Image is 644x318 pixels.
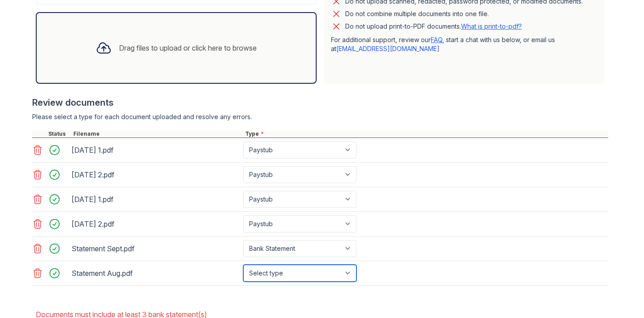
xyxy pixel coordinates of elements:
div: Review documents [32,96,608,109]
p: For additional support, review our , start a chat with us below, or email us at [331,35,597,53]
div: Type [243,130,608,138]
div: [DATE] 2.pdf [72,217,240,231]
p: Do not upload print-to-PDF documents. [345,22,522,31]
a: What is print-to-pdf? [461,22,522,30]
div: Statement Aug.pdf [72,266,240,280]
a: [EMAIL_ADDRESS][DOMAIN_NAME] [336,45,440,52]
div: Statement Sept.pdf [72,241,240,256]
div: Status [47,130,72,138]
div: [DATE] 2.pdf [72,168,240,182]
div: [DATE] 1.pdf [72,192,240,206]
div: [DATE] 1.pdf [72,143,240,157]
div: Do not combine multiple documents into one file. [345,9,489,19]
div: Please select a type for each document uploaded and resolve any errors. [32,112,608,121]
div: Filename [72,130,243,138]
a: FAQ [431,36,442,43]
div: Drag files to upload or click here to browse [119,43,257,53]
